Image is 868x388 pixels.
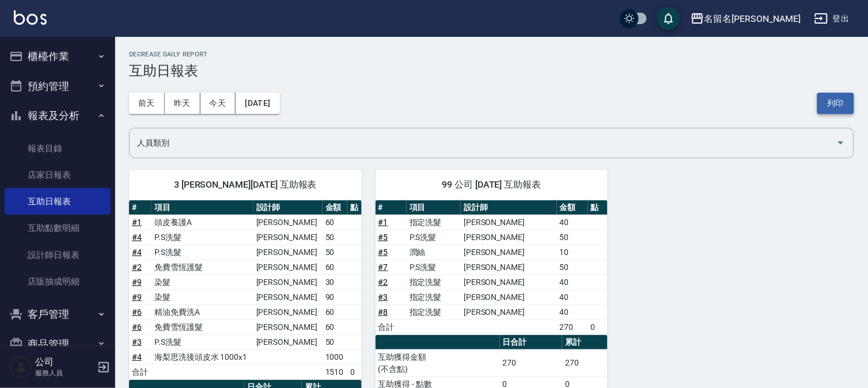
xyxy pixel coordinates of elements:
[376,349,500,376] td: 互助獲得金額 (不含點)
[704,12,801,26] div: 名留名[PERSON_NAME]
[376,200,608,335] table: a dense table
[151,349,253,364] td: 海梨思洗後頭皮水 1000x1
[236,93,279,114] button: [DATE]
[810,8,854,29] button: 登出
[132,307,142,317] a: #6
[461,230,557,245] td: [PERSON_NAME]
[378,277,388,287] a: #2
[407,245,461,260] td: 潤絲
[323,230,347,245] td: 50
[5,162,111,188] a: 店家日報表
[151,319,253,334] td: 免費雪恆護髮
[347,200,362,215] th: 點
[461,260,557,275] td: [PERSON_NAME]
[461,290,557,305] td: [PERSON_NAME]
[378,218,388,227] a: #1
[143,179,348,191] span: 3 [PERSON_NAME][DATE] 互助報表
[5,135,111,162] a: 報表目錄
[132,218,142,227] a: #1
[557,215,588,230] td: 40
[5,242,111,268] a: 設計師日報表
[461,245,557,260] td: [PERSON_NAME]
[151,245,253,260] td: P.S洗髮
[562,349,608,376] td: 270
[151,200,253,215] th: 項目
[323,245,347,260] td: 50
[323,200,347,215] th: 金額
[151,275,253,290] td: 染髮
[253,215,323,230] td: [PERSON_NAME]
[151,215,253,230] td: 頭皮養護A
[378,292,388,302] a: #3
[132,292,142,302] a: #9
[557,260,588,275] td: 50
[5,268,111,295] a: 店販抽成明細
[200,93,236,114] button: 今天
[132,322,142,332] a: #6
[588,200,608,215] th: 點
[817,93,854,114] button: 列印
[129,200,362,380] table: a dense table
[5,188,111,215] a: 互助日報表
[588,319,608,334] td: 0
[323,275,347,290] td: 30
[500,349,562,376] td: 270
[132,263,142,272] a: #2
[323,290,347,305] td: 90
[407,305,461,319] td: 指定洗髮
[347,364,362,379] td: 0
[132,248,142,257] a: #4
[5,215,111,241] a: 互助點數明細
[323,260,347,275] td: 60
[378,248,388,257] a: #5
[151,260,253,275] td: 免費雪恆護髮
[5,41,111,71] button: 櫃檯作業
[129,200,151,215] th: #
[389,179,594,191] span: 99 公司 [DATE] 互助報表
[129,93,165,114] button: 前天
[557,319,588,334] td: 270
[9,356,32,379] img: Person
[14,10,47,25] img: Logo
[134,133,832,153] input: 人員名稱
[657,7,680,30] button: save
[557,290,588,305] td: 40
[376,319,407,334] td: 合計
[35,356,94,368] h5: 公司
[407,290,461,305] td: 指定洗髮
[500,335,562,350] th: 日合計
[132,337,142,347] a: #3
[407,230,461,245] td: P.S洗髮
[323,349,347,364] td: 1000
[129,364,151,379] td: 合計
[253,290,323,305] td: [PERSON_NAME]
[378,307,388,317] a: #8
[461,275,557,290] td: [PERSON_NAME]
[151,334,253,349] td: P.S洗髮
[323,334,347,349] td: 50
[557,230,588,245] td: 50
[323,305,347,319] td: 60
[151,305,253,319] td: 精油免費洗A
[253,305,323,319] td: [PERSON_NAME]
[165,93,200,114] button: 昨天
[378,263,388,272] a: #7
[557,275,588,290] td: 40
[253,245,323,260] td: [PERSON_NAME]
[132,277,142,287] a: #9
[407,200,461,215] th: 項目
[253,260,323,275] td: [PERSON_NAME]
[323,364,347,379] td: 1510
[376,200,407,215] th: #
[323,215,347,230] td: 60
[5,329,111,359] button: 商品管理
[253,334,323,349] td: [PERSON_NAME]
[832,134,850,152] button: Open
[129,51,854,58] h2: Decrease Daily Report
[5,101,111,131] button: 報表及分析
[407,215,461,230] td: 指定洗髮
[461,305,557,319] td: [PERSON_NAME]
[129,63,854,79] h3: 互助日報表
[151,230,253,245] td: P.S洗髮
[557,305,588,319] td: 40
